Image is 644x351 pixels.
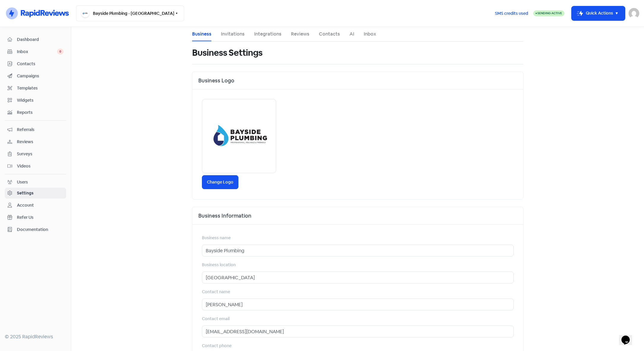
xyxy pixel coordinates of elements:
a: Sending Active [533,10,564,17]
a: Business [192,31,211,38]
div: © 2025 RapidReviews [5,333,66,340]
span: SMS credits used [495,10,528,17]
div: Settings [17,190,34,196]
a: Inbox [364,31,376,38]
input: Business name [202,245,514,256]
button: Quick Actions [572,6,625,20]
span: Dashboard [17,36,64,43]
span: Refer Us [17,214,64,221]
a: Reports [5,107,66,118]
a: Referrals [5,124,66,135]
a: Account [5,200,66,211]
label: Contact name [202,289,230,295]
a: Videos [5,161,66,172]
a: Documentation [5,224,66,235]
label: Business name [202,235,231,241]
span: Reports [17,109,64,116]
a: SMS credits used [490,10,533,16]
a: Contacts [5,58,66,69]
button: Bayside Plumbing - [GEOGRAPHIC_DATA] [76,5,184,21]
span: Referrals [17,127,64,133]
div: Account [17,202,34,208]
a: Reviews [291,31,309,38]
a: Invitations [221,31,245,38]
a: Reviews [5,136,66,147]
span: Videos [17,163,64,169]
a: Templates [5,83,66,94]
span: Surveys [17,151,64,157]
div: Business Information [192,207,523,225]
a: Refer Us [5,212,66,223]
a: AI [349,31,354,38]
h1: Business Settings [192,43,263,62]
iframe: chat widget [619,327,638,345]
input: Business location [202,272,514,283]
input: Contact email [202,326,514,337]
a: Surveys [5,149,66,159]
a: Contacts [319,31,340,38]
input: Contact name [202,299,514,310]
span: Sending Active [537,11,562,15]
span: Templates [17,85,64,91]
a: Settings [5,188,66,199]
a: Campaigns [5,71,66,82]
span: Inbox [17,49,57,55]
a: Integrations [254,31,281,38]
a: Dashboard [5,34,66,45]
div: Business Logo [192,72,523,90]
span: Widgets [17,97,64,103]
span: Documentation [17,226,64,233]
label: Contact phone [202,343,232,349]
a: Inbox 0 [5,46,66,57]
label: Contact email [202,316,230,322]
span: Contacts [17,61,64,67]
div: Users [17,179,28,185]
span: Reviews [17,139,64,145]
a: Users [5,177,66,188]
img: User [629,8,639,19]
label: Business location [202,262,236,268]
a: Widgets [5,95,66,106]
span: 0 [57,49,64,55]
label: Change Logo [202,175,238,189]
span: Campaigns [17,73,64,79]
